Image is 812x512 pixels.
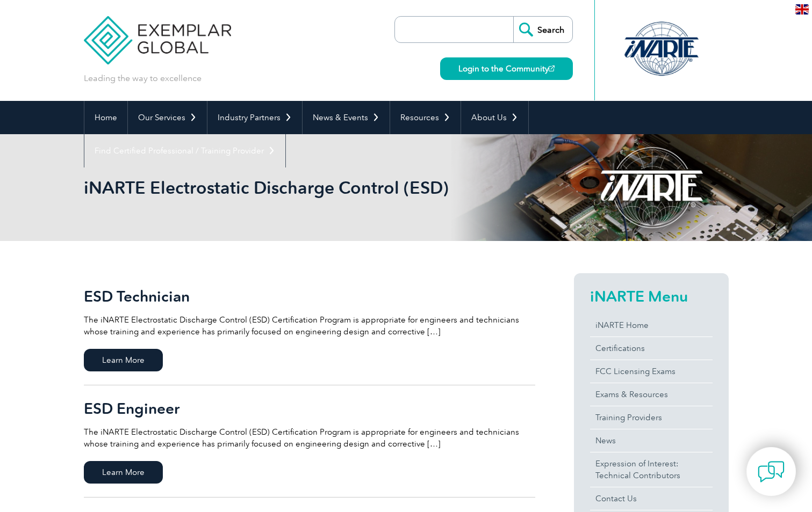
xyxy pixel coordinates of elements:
a: ESD Engineer The iNARTE Electrostatic Discharge Control (ESD) Certification Program is appropriat... [84,385,535,498]
a: News & Events [303,101,390,134]
img: en [795,4,809,14]
a: ESD Technician The iNARTE Electrostatic Discharge Control (ESD) Certification Program is appropri... [84,273,535,385]
h2: ESD Engineer [84,400,535,417]
a: Contact Us [590,487,713,510]
h2: ESD Technician [84,288,535,305]
input: Search [513,17,572,42]
h1: iNARTE Electrostatic Discharge Control (ESD) [84,177,497,198]
img: contact-chat.png [758,458,785,485]
a: Our Services [128,101,207,134]
span: Learn More [84,349,163,371]
a: FCC Licensing Exams [590,360,713,383]
a: News [590,429,713,452]
p: The iNARTE Electrostatic Discharge Control (ESD) Certification Program is appropriate for enginee... [84,426,535,450]
a: Exams & Resources [590,383,713,406]
a: Resources [390,101,461,134]
p: Leading the way to excellence [84,72,202,84]
a: Login to the Community [440,57,573,80]
a: iNARTE Home [590,314,713,337]
p: The iNARTE Electrostatic Discharge Control (ESD) Certification Program is appropriate for enginee... [84,314,535,338]
a: Certifications [590,337,713,360]
a: Training Providers [590,406,713,429]
a: Industry Partners [207,101,302,134]
a: Find Certified Professional / Training Provider [84,134,285,167]
a: About Us [461,101,528,134]
a: Home [84,101,127,134]
a: Expression of Interest:Technical Contributors [590,452,713,487]
span: Learn More [84,461,163,484]
img: open_square.png [549,65,555,71]
h2: iNARTE Menu [590,288,713,305]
